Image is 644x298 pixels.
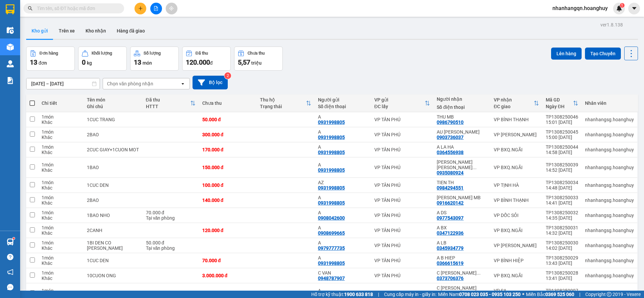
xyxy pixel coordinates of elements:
div: Đã thu [196,51,208,56]
div: 14:58 [DATE] [546,150,578,155]
div: 1 món [42,210,80,215]
div: VP TÂN PHÚ [374,273,430,278]
th: Toggle SortBy [490,94,542,112]
div: 0935080924 [437,170,464,175]
div: 140.000 đ [202,198,254,203]
sup: 1 [13,237,15,239]
div: nhanhangsg.hoanghuy [585,243,634,248]
div: TP1308250033 [546,195,578,200]
span: Cung cấp máy in - giấy in: [384,291,436,298]
div: 0916620142 [437,200,464,206]
div: HTTT [146,104,190,109]
div: 0931998805 [318,260,345,266]
button: Chưa thu5,57 triệu [234,47,283,71]
div: 1CUC DEN [87,258,139,263]
div: A B HIEP [437,255,487,260]
div: Khác [42,200,80,206]
div: VP TÂN PHÚ [374,213,430,218]
div: ĐC lấy [374,104,425,109]
div: nhanhangsg.hoanghuy [585,165,634,170]
div: VP TÂN PHÚ [374,182,430,188]
th: Toggle SortBy [257,94,315,112]
div: A [318,129,368,135]
sup: 2 [224,72,231,79]
div: Đã thu [146,97,190,102]
div: 1 món [42,129,80,135]
div: TP1308250045 [546,129,578,135]
div: 50.000 đ [202,117,254,122]
div: VP gửi [374,97,425,102]
div: Ngày ĐH [546,104,573,109]
input: Select a date range. [26,78,100,89]
span: Miền Bắc [526,291,574,298]
div: A [318,255,368,260]
div: A [318,288,368,293]
button: file-add [150,3,162,14]
span: món [143,60,152,66]
div: 0931998805 [318,120,345,125]
span: 13 [30,58,37,66]
div: 0373706376 [437,276,464,281]
div: 0931998805 [318,150,345,155]
div: 1 món [42,114,80,120]
span: 5,57 [238,58,250,66]
button: Bộ lọc [193,76,228,89]
div: Khác [42,135,80,140]
div: nhanhangsg.hoanghuy [585,132,634,137]
div: 0908042600 [318,215,345,221]
div: TIEN TH [437,180,487,185]
div: A [318,114,368,120]
div: Người nhận [437,96,487,102]
div: 0986790510 [437,120,464,125]
div: Khác [42,230,80,236]
div: 120.000 đ [202,228,254,233]
div: Khác [42,167,80,173]
div: A [318,195,368,200]
span: 120.000 [186,58,210,66]
div: A [318,240,368,245]
span: copyright [607,292,611,297]
div: 900.000 đ [202,291,254,296]
div: Khác [42,120,80,125]
div: 0931998805 [318,135,345,140]
div: Khác [42,215,80,221]
div: ĐC giao [494,104,534,109]
div: Chưa thu [202,100,254,106]
th: Toggle SortBy [542,94,582,112]
div: A LA HA [437,144,487,150]
div: 0984294551 [437,185,464,191]
div: KIM TAI TR QUANG TRONG TP Q NGAI [437,159,487,170]
div: 0979777735 [318,245,345,251]
div: 2CUC GIAY+1CUON MOT [87,147,139,152]
div: Tên món [87,97,139,102]
div: VP DỐC SỎI [494,213,539,218]
div: 1CUC TRANG [87,117,139,122]
div: TP1308250039 [546,162,578,167]
span: message [7,284,13,290]
div: 14:32 [DATE] [546,230,578,236]
div: VP [PERSON_NAME] [494,243,539,248]
span: 13 [134,58,141,66]
div: VP BXQ.NGÃI [494,228,539,233]
div: Số điện thoại [437,104,487,110]
button: Hàng đã giao [111,23,150,39]
div: 15:01 [DATE] [546,120,578,125]
div: 1BAO [87,165,139,170]
div: A [318,225,368,230]
div: Chi tiết [42,100,80,106]
div: HÔNG DUNG MB [437,195,487,200]
div: VP BÌNH THẠNH [494,117,539,122]
div: Khác [42,260,80,266]
div: 14:52 [DATE] [546,167,578,173]
div: A BX [437,225,487,230]
span: | [378,291,379,298]
div: 1 món [42,270,80,276]
div: TP1308250029 [546,255,578,260]
div: TP1308250034 [546,180,578,185]
span: | [579,291,580,298]
div: C VUONG SA KY [437,285,487,296]
div: TP1308250007 [546,288,578,293]
span: Miền Nam [438,291,521,298]
div: 1BAO NHO [87,213,139,218]
div: A LB [437,240,487,245]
